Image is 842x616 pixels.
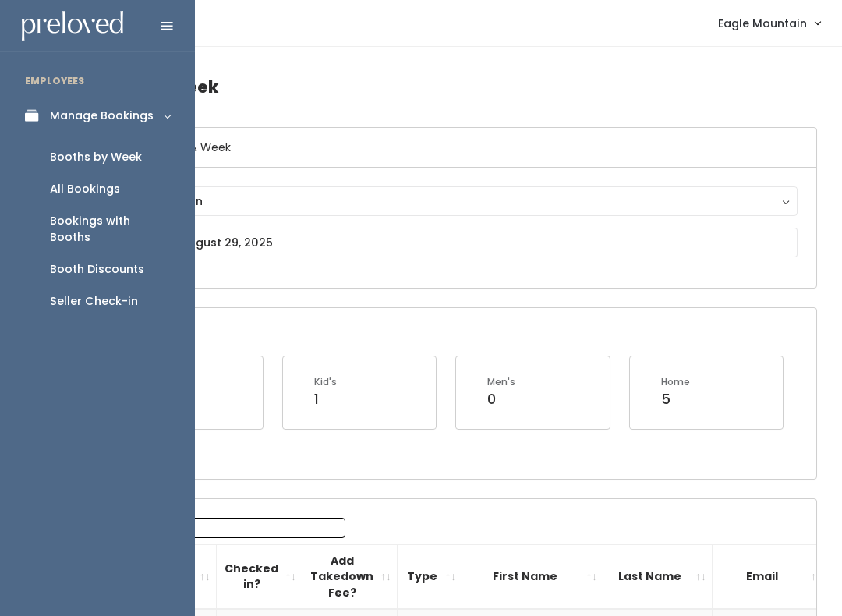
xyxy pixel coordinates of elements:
[718,15,807,32] span: Eagle Mountain
[50,293,138,310] div: Seller Check-in
[603,544,713,609] th: Last Name: activate to sort column ascending
[314,375,337,389] div: Kid's
[398,544,462,609] th: Type: activate to sort column ascending
[217,544,302,609] th: Checked in?: activate to sort column ascending
[80,128,816,168] h6: Select Location & Week
[462,544,603,609] th: First Name: activate to sort column ascending
[702,6,836,40] a: Eagle Mountain
[50,181,120,197] div: All Bookings
[50,261,144,278] div: Booth Discounts
[314,389,337,409] div: 1
[147,518,345,538] input: Search:
[661,375,690,389] div: Home
[302,544,398,609] th: Add Takedown Fee?: activate to sort column ascending
[80,65,817,108] h4: Booths by Week
[50,213,170,246] div: Bookings with Booths
[50,149,142,165] div: Booths by Week
[114,193,783,210] div: Eagle Mountain
[22,11,123,41] img: preloved logo
[90,518,345,538] label: Search:
[487,389,515,409] div: 0
[99,186,798,216] button: Eagle Mountain
[50,108,154,124] div: Manage Bookings
[99,228,798,257] input: August 23 - August 29, 2025
[661,389,690,409] div: 5
[713,544,828,609] th: Email: activate to sort column ascending
[487,375,515,389] div: Men's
